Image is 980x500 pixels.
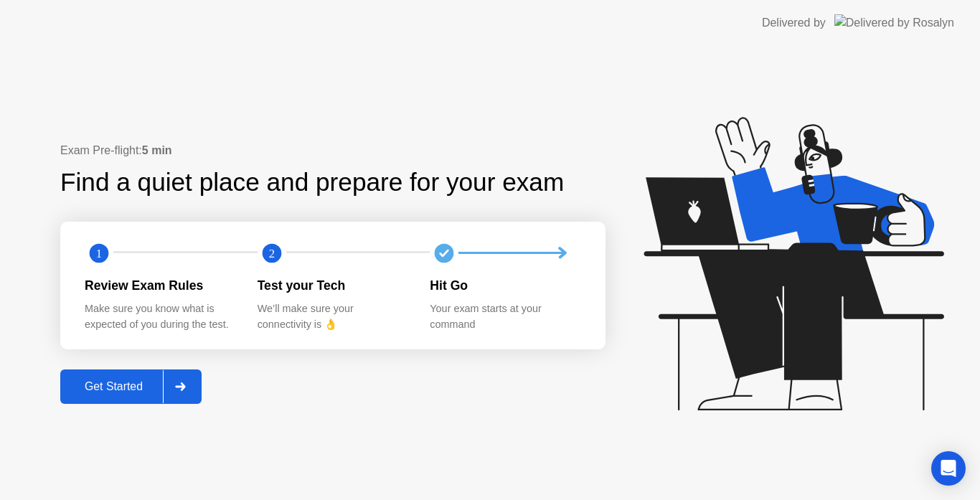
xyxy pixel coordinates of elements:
[142,144,172,156] b: 5 min
[65,380,163,393] div: Get Started
[762,14,826,32] div: Delivered by
[834,14,954,31] img: Delivered by Rosalyn
[258,276,407,295] div: Test your Tech
[85,276,235,295] div: Review Exam Rules
[60,369,202,404] button: Get Started
[85,301,235,332] div: Make sure you know what is expected of you during the test.
[60,142,606,159] div: Exam Pre-flight:
[258,301,407,332] div: We’ll make sure your connectivity is 👌
[269,246,275,260] text: 2
[931,451,966,486] div: Open Intercom Messenger
[430,301,580,332] div: Your exam starts at your command
[60,164,566,202] div: Find a quiet place and prepare for your exam
[430,276,580,295] div: Hit Go
[96,246,102,260] text: 1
